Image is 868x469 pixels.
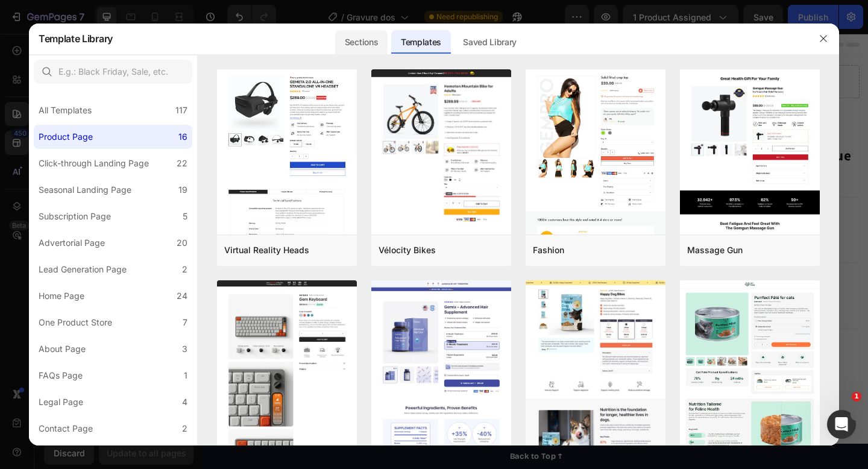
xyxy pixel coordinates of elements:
[827,410,856,439] iframe: Intercom live chat
[391,259,450,272] strong: Type de métal
[390,406,714,418] p: Publish the page to see the content.
[526,69,665,463] img: fashion.png
[391,187,512,201] strong: Type de bijou à personnaliser
[586,216,613,227] span: Bracelet
[533,243,564,257] div: Fashion
[39,421,93,436] div: Contact Page
[453,30,526,54] div: Saved Library
[390,154,714,171] div: 89.00 €
[182,395,187,409] div: 4
[391,329,713,344] p: Quel type de gravure
[177,289,187,303] div: 24
[182,421,187,436] div: 2
[643,216,677,227] span: Chevalière
[401,358,500,369] span: Recto (empreinte uniquement)
[39,262,127,277] div: Lead Generation Page
[39,289,84,303] div: Home Page
[337,48,401,57] div: Drop element here
[390,121,714,146] h1: Empreinte – le bijou gravé de votre lien unique
[39,315,112,330] div: One Product Store
[852,392,861,401] span: 1
[39,395,83,409] div: Legal Page
[39,156,149,171] div: Click-through Landing Page
[182,262,187,277] div: 2
[224,243,309,257] div: Virtual Reality Heads
[183,315,187,330] div: 7
[39,209,111,224] div: Subscription Page
[401,287,432,298] span: Plaqué or
[401,216,452,227] span: Plaque militaire
[39,342,86,356] div: About Page
[34,60,192,84] input: E.g.: Black Friday, Sale, etc.
[463,287,485,298] span: Argent
[391,30,451,54] div: Templates
[39,130,93,144] div: Product Page
[483,216,556,227] span: Collier Médaille 20 mm
[391,445,569,458] strong: Déposez ici la photo de votre empreinte ✨
[182,342,187,356] div: 3
[379,243,436,257] div: Vélocity Bikes
[530,358,674,369] span: Recto Verso (empreinte + texte personnalisé)
[39,183,131,197] div: Seasonal Landing Page
[177,236,187,250] div: 20
[39,103,92,118] div: All Templates
[39,368,83,383] div: FAQs Page
[184,368,187,383] div: 1
[335,30,388,54] div: Sections
[177,156,187,171] div: 22
[178,183,187,197] div: 19
[178,130,187,144] div: 16
[39,23,113,54] h2: Template Library
[175,103,187,118] div: 117
[183,209,187,224] div: 5
[687,243,743,257] div: Massage Gun
[333,453,391,466] div: Back to Top ↑
[39,236,105,250] div: Advertorial Page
